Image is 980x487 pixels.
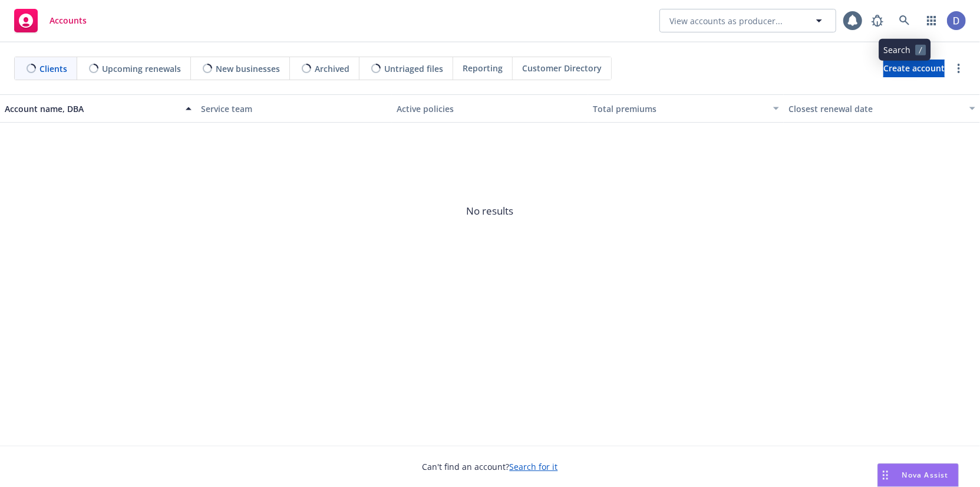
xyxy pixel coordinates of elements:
span: Reporting [463,62,503,74]
span: Archived [315,62,349,75]
a: Search for it [510,461,558,472]
a: more [952,61,966,75]
button: Total premiums [588,94,784,123]
a: Switch app [920,9,943,32]
span: View accounts as producer... [669,15,783,27]
img: photo [947,11,966,30]
span: Can't find an account? [423,460,558,473]
a: Search [893,9,916,32]
span: Upcoming renewals [102,62,181,75]
span: Create account [883,57,945,80]
div: Service team [201,103,388,115]
a: Accounts [9,4,91,37]
button: Service team [196,94,392,123]
span: Untriaged files [384,62,443,75]
button: Closest renewal date [784,94,980,123]
span: Clients [39,62,67,75]
div: Drag to move [878,464,893,486]
button: View accounts as producer... [659,9,836,32]
span: New businesses [216,62,280,75]
a: Report a Bug [866,9,889,32]
button: Active policies [392,94,588,123]
span: Nova Assist [902,470,949,480]
div: Total premiums [593,103,767,115]
div: Active policies [397,103,583,115]
span: Customer Directory [522,62,602,74]
button: Nova Assist [877,463,959,487]
span: Accounts [50,16,87,25]
div: Account name, DBA [5,103,179,115]
a: Create account [883,60,945,77]
div: Closest renewal date [788,103,962,115]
